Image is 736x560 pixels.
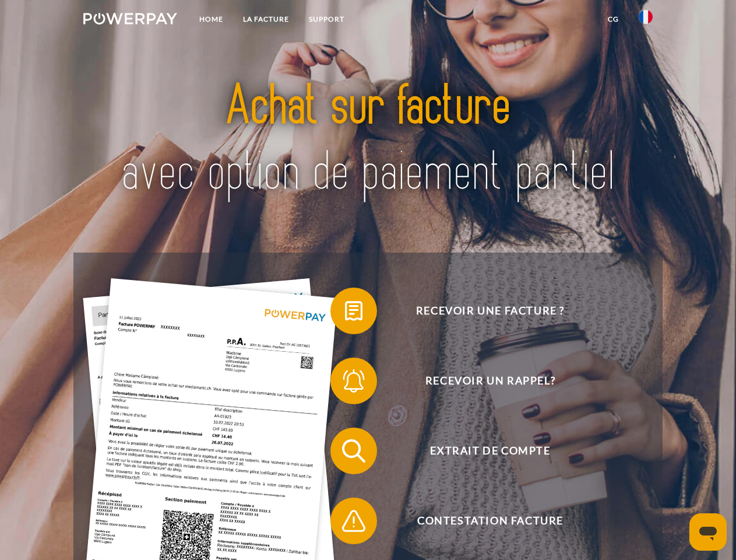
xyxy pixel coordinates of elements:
img: qb_search.svg [339,436,368,466]
span: Extrait de compte [347,428,633,474]
iframe: Bouton de lancement de la fenêtre de messagerie [689,513,727,551]
span: Recevoir une facture ? [347,288,633,334]
a: Home [189,9,233,30]
a: CG [598,9,629,30]
img: qb_bill.svg [339,296,368,325]
button: Recevoir un rappel? [330,358,633,404]
img: qb_bell.svg [339,366,368,395]
img: fr [639,10,653,24]
a: LA FACTURE [233,9,299,30]
button: Recevoir une facture ? [330,288,633,334]
img: qb_warning.svg [339,506,368,535]
img: title-powerpay_fr.svg [111,56,625,223]
a: Support [299,9,354,30]
button: Contestation Facture [330,498,633,544]
span: Contestation Facture [347,498,633,544]
button: Extrait de compte [330,428,633,474]
span: Recevoir un rappel? [347,358,633,404]
img: logo-powerpay-white.svg [83,13,177,24]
